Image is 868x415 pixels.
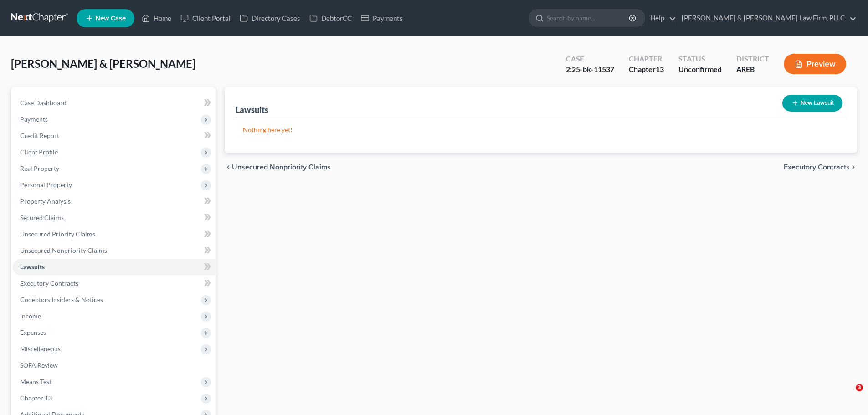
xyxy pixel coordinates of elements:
a: Unsecured Nonpriority Claims [13,242,216,259]
span: Miscellaneous [20,345,61,353]
span: Property Analysis [20,197,71,205]
div: Chapter [629,54,664,64]
a: Help [646,10,676,26]
div: Unconfirmed [678,64,722,75]
span: Executory Contracts [20,279,78,287]
span: Executory Contracts [784,164,850,171]
a: DebtorCC [305,10,356,26]
button: Preview [784,54,846,74]
span: Payments [20,115,48,123]
div: Lawsuits [236,104,268,115]
span: Real Property [20,164,59,172]
div: District [736,54,769,64]
span: Lawsuits [20,263,45,271]
i: chevron_left [225,164,232,171]
span: [PERSON_NAME] & [PERSON_NAME] [11,57,195,70]
span: 3 [856,384,863,391]
p: Nothing here yet! [243,125,839,134]
div: Chapter [629,64,664,75]
input: Search by name... [547,10,630,26]
a: [PERSON_NAME] & [PERSON_NAME] Law Firm, PLLC [677,10,857,26]
button: New Lawsuit [782,95,842,112]
i: chevron_right [850,164,857,171]
iframe: Intercom live chat [837,384,859,406]
a: Executory Contracts [13,275,216,292]
a: Credit Report [13,128,216,144]
button: chevron_left Unsecured Nonpriority Claims [225,164,331,171]
span: 13 [656,65,664,73]
a: Case Dashboard [13,95,216,111]
span: SOFA Review [20,361,58,369]
a: Home [137,10,176,26]
a: Client Portal [176,10,235,26]
a: Secured Claims [13,210,216,226]
div: 2:25-bk-11537 [566,64,614,75]
span: Secured Claims [20,214,64,221]
span: Income [20,312,41,320]
div: Status [678,54,722,64]
a: Property Analysis [13,193,216,210]
span: Unsecured Nonpriority Claims [232,164,331,171]
a: Lawsuits [13,259,216,275]
span: Credit Report [20,132,59,139]
div: AREB [736,64,769,75]
span: Expenses [20,328,46,336]
a: Payments [356,10,407,26]
span: Unsecured Nonpriority Claims [20,246,107,254]
span: Case Dashboard [20,99,67,107]
button: Executory Contracts chevron_right [784,164,857,171]
span: Unsecured Priority Claims [20,230,95,238]
span: New Case [95,15,126,22]
span: Means Test [20,378,51,385]
div: Case [566,54,614,64]
span: Client Profile [20,148,58,156]
span: Codebtors Insiders & Notices [20,296,103,303]
a: Unsecured Priority Claims [13,226,216,242]
span: Personal Property [20,181,72,189]
a: SOFA Review [13,357,216,374]
a: Directory Cases [235,10,305,26]
span: Chapter 13 [20,394,52,402]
